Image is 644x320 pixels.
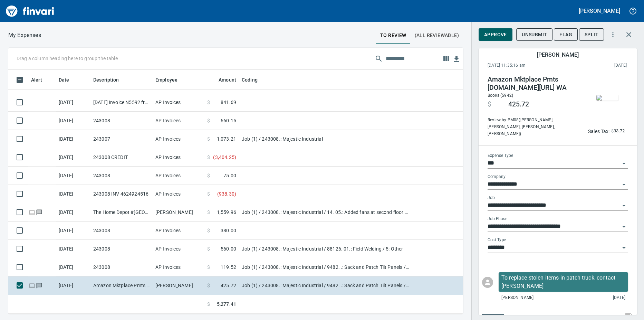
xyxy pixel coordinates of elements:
[90,240,153,258] td: 243008
[153,276,204,295] td: [PERSON_NAME]
[207,172,210,179] span: $
[488,175,506,179] label: Company
[207,264,210,271] span: $
[28,210,36,214] span: Online transaction
[585,30,598,39] span: Split
[8,31,41,39] nav: breadcrumb
[242,76,258,84] span: Coding
[90,148,153,167] td: 243008 CREDIT
[36,210,43,214] span: Has messages
[207,227,210,234] span: $
[217,190,236,197] span: ( 938.30 )
[217,135,236,142] span: 1,073.21
[153,112,204,130] td: AP Invoices
[516,28,552,41] button: Unsubmit
[221,227,236,234] span: 380.00
[56,276,90,295] td: [DATE]
[586,126,627,137] button: Sales Tax:$33.72
[56,93,90,112] td: [DATE]
[56,222,90,240] td: [DATE]
[213,154,236,161] span: ( 3,404.25 )
[221,117,236,124] span: 660.15
[36,283,43,288] span: Has messages
[221,264,236,271] span: 119.52
[17,55,118,62] p: Drag a column heading here to group the table
[56,185,90,203] td: [DATE]
[8,31,41,39] p: My Expenses
[221,282,236,289] span: 425.72
[451,54,462,64] button: Download Table
[153,240,204,258] td: AP Invoices
[90,112,153,130] td: 243008
[619,201,629,210] button: Open
[56,167,90,185] td: [DATE]
[488,217,507,221] label: Job Phase
[488,62,570,69] span: [DATE] 11:35:16 am
[207,282,210,289] span: $
[605,27,621,42] button: More
[221,245,236,252] span: 560.00
[611,127,625,135] span: AI confidence: 99.0%
[56,148,90,167] td: [DATE]
[570,62,627,69] span: This charge was settled by the merchant and appears on the 2025/09/06 statement.
[56,258,90,276] td: [DATE]
[621,26,637,43] button: Close transaction
[56,203,90,222] td: [DATE]
[153,167,204,185] td: AP Invoices
[219,76,236,84] span: Amount
[153,185,204,203] td: AP Invoices
[59,76,78,84] span: Date
[153,203,204,222] td: [PERSON_NAME]
[239,130,412,148] td: Job (1) / 243008.: Majestic Industrial
[488,117,581,138] span: Review by: PM08 ([PERSON_NAME], [PERSON_NAME], [PERSON_NAME], [PERSON_NAME])
[90,203,153,222] td: The Home Depot #[GEOGRAPHIC_DATA]
[239,258,412,276] td: Job (1) / 243008.: Majestic Industrial / 9482. .: Sack and Patch Tilt Panels / 3: Material
[488,196,495,200] label: Job
[153,222,204,240] td: AP Invoices
[619,180,629,189] button: Open
[56,112,90,130] td: [DATE]
[239,276,412,295] td: Job (1) / 243008.: Majestic Industrial / 9482. .: Sack and Patch Tilt Panels / 5: Other
[239,240,412,258] td: Job (1) / 243008.: Majestic Industrial / 88126. 01.: Field Welding / 5: Other
[31,76,51,84] span: Alert
[488,153,513,158] label: Expense Type
[415,31,459,40] span: (All Reviewable)
[559,30,572,39] span: Flag
[90,185,153,203] td: 243008 INV 4624924516
[484,30,507,39] span: Approve
[59,76,69,84] span: Date
[501,294,534,301] span: [PERSON_NAME]
[31,76,42,84] span: Alert
[93,76,119,84] span: Description
[90,167,153,185] td: 243008
[221,99,236,106] span: 841.69
[90,258,153,276] td: 243008
[441,54,451,64] button: Choose columns to display
[588,128,610,135] p: Sales Tax:
[207,301,210,308] span: $
[488,238,506,242] label: Cost Type
[217,301,236,308] span: 5,277.41
[90,93,153,112] td: [DATE] Invoice N5592 from Columbia River Pumping Inc. (1-24468)
[501,274,625,290] p: To replace stolen items in patch truck, contact [PERSON_NAME]
[28,283,36,288] span: Online transaction
[217,209,236,216] span: 1,559.96
[207,154,210,161] span: $
[207,117,210,124] span: $
[153,258,204,276] td: AP Invoices
[4,3,56,19] img: Finvari
[153,93,204,112] td: AP Invoices
[522,30,547,39] span: Unsubmit
[611,127,614,135] span: $
[619,243,629,253] button: Open
[207,99,210,106] span: $
[554,28,578,41] button: Flag
[56,240,90,258] td: [DATE]
[90,276,153,295] td: Amazon Mktplace Pmts [DOMAIN_NAME][URL] WA
[155,76,186,84] span: Employee
[479,28,512,41] button: Approve
[242,76,267,84] span: Coding
[596,95,618,101] img: receipts%2Ftapani%2F2025-09-08%2FdDaZX8JUyyeI0KH0W5cbBD8H2fn2__VBqVRWufL4zo8qlimXQu_1.jpg
[380,31,406,40] span: To Review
